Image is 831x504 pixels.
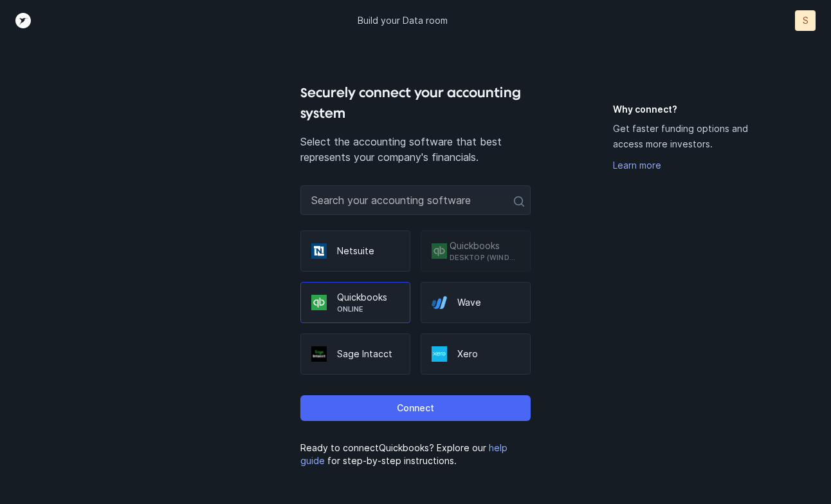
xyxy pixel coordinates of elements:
p: Desktop (Windows only) [450,252,520,263]
p: S [803,14,808,27]
p: Netsuite [337,245,399,257]
button: Connect [300,395,531,421]
div: QuickbooksOnline [300,282,410,323]
p: Select the accounting software that best represents your company's financials. [300,134,531,165]
div: QuickbooksDesktop (Windows only) [421,230,531,272]
input: Search your accounting software [300,185,531,215]
div: Sage Intacct [300,333,410,375]
p: Build your Data room [358,14,448,27]
p: Sage Intacct [337,348,399,360]
p: Connect [397,400,434,416]
h4: Securely connect your accounting system [300,82,531,124]
p: Quickbooks [450,239,520,252]
a: Learn more [613,160,661,171]
p: Wave [457,296,520,309]
div: Netsuite [300,230,410,272]
div: Xero [421,333,531,375]
button: S [795,10,816,31]
h5: Why connect? [613,103,762,116]
div: Wave [421,282,531,323]
p: Online [337,304,399,314]
p: Quickbooks [337,291,399,304]
p: Get faster funding options and access more investors. [613,121,762,152]
p: Ready to connect Quickbooks ? Explore our for step-by-step instructions. [300,442,531,467]
p: Xero [457,348,520,360]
